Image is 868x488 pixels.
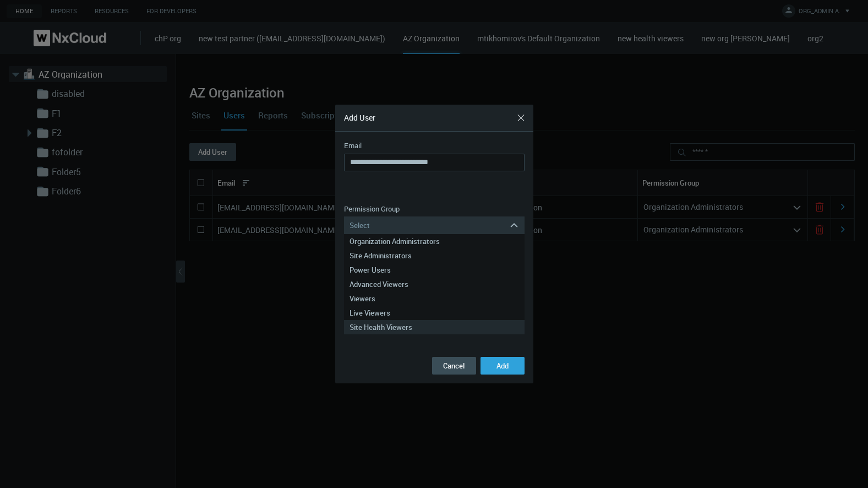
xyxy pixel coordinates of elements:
button: Close [512,109,530,127]
span: Add [496,361,509,371]
div: Viewers [350,291,519,306]
div: Site Health Viewers [350,320,519,334]
div: Site Administrators [350,248,519,263]
label: Email [344,140,362,151]
span: Add User [344,112,375,123]
div: Advanced Viewers [350,277,519,291]
button: Add [481,357,525,375]
div: Power Users [350,263,519,277]
button: Cancel [432,357,476,375]
div: Organization Administrators [350,234,519,248]
div: Live Viewers [350,306,519,320]
div: Select [344,216,509,234]
label: Permission Group [344,204,400,215]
